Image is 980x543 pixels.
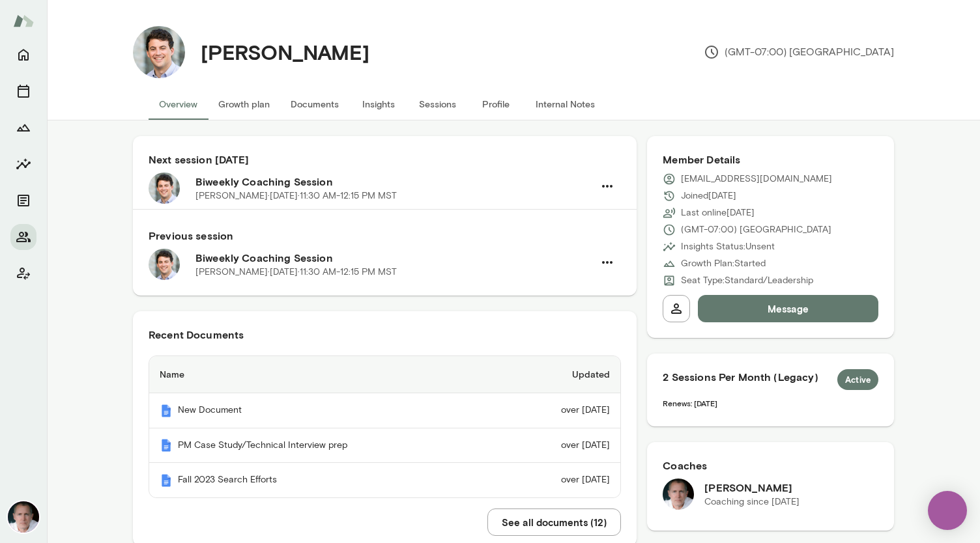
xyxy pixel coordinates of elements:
[349,89,408,120] button: Insights
[502,463,620,497] td: over [DATE]
[8,501,39,533] img: Mike Lane
[681,173,832,186] p: [EMAIL_ADDRESS][DOMAIN_NAME]
[149,393,502,428] th: New Document
[10,115,36,141] button: Growth Plan
[681,274,813,287] p: Seat Type: Standard/Leadership
[133,26,185,78] img: Jordan Stern
[149,428,502,464] th: PM Case Study/Technical Interview prep
[195,174,594,189] h6: Biweekly Coaching Session
[663,398,717,408] span: Renews: [DATE]
[149,228,621,244] h6: Previous session
[280,89,349,120] button: Documents
[13,8,34,33] img: Mento
[10,42,36,68] button: Home
[663,152,878,167] h6: Member Details
[149,356,502,393] th: Name
[201,40,369,64] h4: [PERSON_NAME]
[502,393,620,428] td: over [DATE]
[681,257,766,270] p: Growth Plan: Started
[502,428,620,464] td: over [DATE]
[208,89,280,120] button: Growth plan
[698,295,878,322] button: Message
[149,463,502,497] th: Fall 2023 Search Efforts
[10,78,36,104] button: Sessions
[408,89,467,120] button: Sessions
[663,369,878,390] h6: 2 Sessions Per Month (Legacy)
[502,356,620,393] th: Updated
[487,508,621,536] button: See all documents (12)
[160,439,173,452] img: Mento
[195,266,397,279] p: [PERSON_NAME] · [DATE] · 11:30 AM-12:15 PM MST
[10,224,36,250] button: Members
[663,458,878,473] h6: Coaches
[681,206,755,219] p: Last online [DATE]
[681,189,736,202] p: Joined [DATE]
[837,374,878,387] span: Active
[681,223,831,236] p: (GMT-07:00) [GEOGRAPHIC_DATA]
[704,44,894,60] p: (GMT-07:00) [GEOGRAPHIC_DATA]
[704,480,800,495] h6: [PERSON_NAME]
[160,474,173,487] img: Mento
[149,327,621,342] h6: Recent Documents
[195,250,594,266] h6: Biweekly Coaching Session
[195,189,397,202] p: [PERSON_NAME] · [DATE] · 11:30 AM-12:15 PM MST
[704,495,800,508] p: Coaching since [DATE]
[681,240,775,253] p: Insights Status: Unsent
[10,151,36,177] button: Insights
[525,89,605,120] button: Internal Notes
[467,89,525,120] button: Profile
[149,89,208,120] button: Overview
[663,479,694,510] img: Mike Lane
[160,404,173,417] img: Mento
[10,260,36,286] button: Client app
[10,188,36,214] button: Documents
[149,152,621,167] h6: Next session [DATE]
